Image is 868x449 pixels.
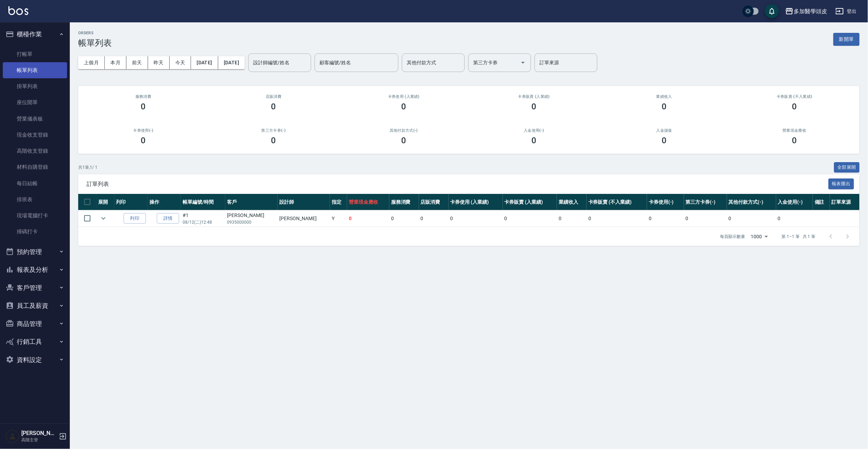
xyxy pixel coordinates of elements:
[833,5,860,18] button: 登出
[829,179,854,189] button: 報表匯出
[141,136,146,145] h3: 0
[181,194,225,210] th: 帳單編號/時間
[21,437,57,443] p: 高階主管
[3,333,67,351] button: 行銷工具
[477,94,591,99] h2: 卡券販賣 (入業績)
[833,33,860,46] button: 新開單
[3,159,67,175] a: 材料自購登錄
[782,4,830,19] button: 多加醫學頭皮
[402,102,406,111] h3: 0
[587,194,647,210] th: 卡券販賣 (不入業績)
[532,102,537,111] h3: 0
[347,194,389,210] th: 營業現金應收
[684,210,727,227] td: 0
[557,210,587,227] td: 0
[181,210,225,227] td: #1
[115,194,148,210] th: 列印
[794,7,827,16] div: 多加醫學頭皮
[278,194,330,210] th: 設計師
[271,102,276,111] h3: 0
[477,128,591,133] h2: 入金使用(-)
[608,94,721,99] h2: 業績收入
[3,175,67,191] a: 每日結帳
[517,57,529,68] button: Open
[3,243,67,261] button: 預約管理
[3,94,67,110] a: 座位開單
[3,46,67,62] a: 打帳單
[813,194,830,210] th: 備註
[347,128,461,133] h2: 其他付款方式(-)
[157,213,179,224] a: 詳情
[3,208,67,224] a: 現場電腦打卡
[330,210,347,227] td: Y
[738,128,851,133] h2: 營業現金應收
[87,128,200,133] h2: 卡券使用(-)
[557,194,587,210] th: 業績收入
[647,194,684,210] th: 卡券使用(-)
[782,233,816,240] p: 第 1–1 筆 共 1 筆
[87,94,200,99] h3: 服務消費
[503,194,557,210] th: 卡券販賣 (入業績)
[738,94,851,99] h2: 卡券販賣 (不入業績)
[227,219,276,225] p: 0935000000
[3,351,67,369] button: 資料設定
[727,210,776,227] td: 0
[765,4,779,18] button: save
[833,36,860,42] a: 新開單
[96,194,115,210] th: 展開
[183,219,223,225] p: 08/12 (二) 12:48
[218,56,245,69] button: [DATE]
[830,194,860,210] th: 訂單來源
[330,194,347,210] th: 指定
[532,136,537,145] h3: 0
[148,56,170,69] button: 昨天
[78,31,112,35] h2: ORDERS
[720,233,745,240] p: 每頁顯示數量
[727,194,776,210] th: 其他付款方式(-)
[3,315,67,333] button: 商品管理
[449,194,503,210] th: 卡券使用 (入業績)
[402,136,406,145] h3: 0
[449,210,503,227] td: 0
[124,213,146,224] button: 列印
[347,210,389,227] td: 0
[21,430,57,437] h5: [PERSON_NAME]
[647,210,684,227] td: 0
[3,62,67,78] a: 帳單列表
[776,210,813,227] td: 0
[3,78,67,94] a: 掛單列表
[78,56,105,69] button: 上個月
[3,191,67,208] a: 排班表
[227,212,276,219] div: [PERSON_NAME]
[419,210,449,227] td: 0
[347,94,461,99] h2: 卡券使用 (入業績)
[3,224,67,240] a: 掃碼打卡
[105,56,126,69] button: 本月
[126,56,148,69] button: 前天
[419,194,449,210] th: 店販消費
[3,25,67,43] button: 櫃檯作業
[776,194,813,210] th: 入金使用(-)
[587,210,647,227] td: 0
[217,128,330,133] h2: 第三方卡券(-)
[389,194,419,210] th: 服務消費
[503,210,557,227] td: 0
[3,279,67,297] button: 客戶管理
[684,194,727,210] th: 第三方卡券(-)
[3,111,67,127] a: 營業儀表板
[87,181,829,188] span: 訂單列表
[78,164,97,171] p: 共 1 筆, 1 / 1
[3,297,67,315] button: 員工及薪資
[225,194,278,210] th: 客戶
[3,127,67,143] a: 現金收支登錄
[662,136,667,145] h3: 0
[389,210,419,227] td: 0
[278,210,330,227] td: [PERSON_NAME]
[792,102,797,111] h3: 0
[829,180,854,187] a: 報表匯出
[217,94,330,99] h2: 店販消費
[148,194,181,210] th: 操作
[78,38,112,48] h3: 帳單列表
[662,102,667,111] h3: 0
[191,56,218,69] button: [DATE]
